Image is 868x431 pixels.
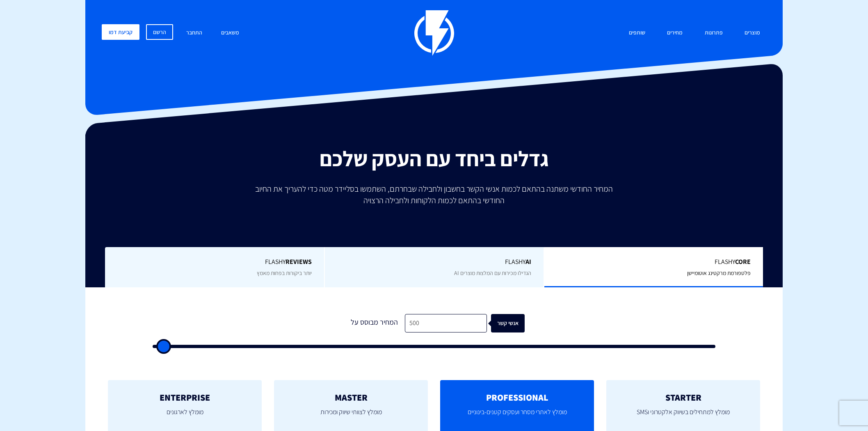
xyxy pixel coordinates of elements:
h2: גדלים ביחד עם העסק שלכם [91,147,777,170]
a: שותפים [623,24,651,42]
span: Flashy [117,257,312,267]
a: הרשם [146,24,173,40]
span: Flashy [557,257,751,267]
p: מומלץ לארגונים [120,402,249,430]
a: מוצרים [738,24,766,42]
p: המחיר החודשי משתנה בהתאם לכמות אנשי הקשר בחשבון ולחבילה שבחרתם, השתמשו בסליידר מטה כדי להעריך את ... [249,183,619,206]
h2: STARTER [619,392,748,402]
a: מחירים [661,24,689,42]
h2: PROFESSIONAL [452,392,582,402]
a: התחבר [180,24,208,42]
div: אנשי קשר [498,314,532,332]
a: קביעת דמו [102,24,139,40]
p: מומלץ למתחילים בשיווק אלקטרוני וSMS [619,402,748,430]
p: מומלץ לצוותי שיווק ומכירות [286,402,416,430]
h2: ENTERPRISE [120,392,249,402]
b: AI [525,257,531,266]
h2: MASTER [286,392,416,402]
b: Core [735,257,751,266]
span: פלטפורמת מרקטינג אוטומיישן [687,269,751,277]
span: Flashy [337,257,531,267]
p: מומלץ לאתרי מסחר ועסקים קטנים-בינוניים [452,402,582,430]
a: פתרונות [699,24,729,42]
a: משאבים [215,24,245,42]
span: הגדילו מכירות עם המלצות מוצרים AI [454,269,531,277]
b: REVIEWS [286,257,312,266]
span: יותר ביקורות בפחות מאמץ [257,269,312,277]
div: המחיר מבוסס על [343,314,405,332]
